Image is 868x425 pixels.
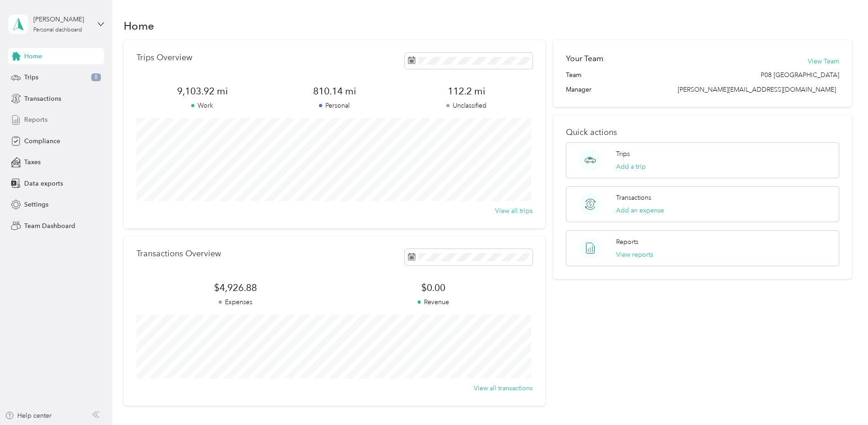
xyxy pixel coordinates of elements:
[678,86,836,93] span: [PERSON_NAME][EMAIL_ADDRESS][DOMAIN_NAME]
[566,128,839,137] p: Quick actions
[808,57,839,66] button: View Team
[136,249,221,259] p: Transactions Overview
[817,374,868,425] iframe: Everlance-gr Chat Button Frame
[24,221,75,231] span: Team Dashboard
[136,53,192,62] p: Trips Overview
[136,101,268,110] p: Work
[33,15,90,24] div: [PERSON_NAME]
[24,94,61,104] span: Transactions
[761,70,839,80] span: P08 [GEOGRAPHIC_DATA]
[136,297,335,307] p: Expenses
[91,73,101,82] span: 8
[335,281,533,294] span: $0.00
[5,411,52,420] button: Help center
[495,206,533,216] button: View all trips
[616,162,646,171] button: Add a trip
[401,101,533,110] p: Unclassified
[24,52,42,61] span: Home
[136,85,268,98] span: 9,103.92 mi
[616,237,638,247] p: Reports
[335,297,533,307] p: Revenue
[268,101,400,110] p: Personal
[124,21,154,31] h1: Home
[24,136,60,146] span: Compliance
[616,149,630,159] p: Trips
[566,70,581,80] span: Team
[33,27,82,33] div: Personal dashboard
[616,206,664,215] button: Add an expense
[24,200,48,209] span: Settings
[401,85,533,98] span: 112.2 mi
[474,384,533,393] button: View all transactions
[24,179,63,188] span: Data exports
[566,53,603,64] h2: Your Team
[24,157,41,167] span: Taxes
[616,250,653,259] button: View reports
[616,193,651,202] p: Transactions
[566,85,591,94] span: Manager
[24,73,38,82] span: Trips
[24,115,47,124] span: Reports
[268,85,400,98] span: 810.14 mi
[136,281,335,294] span: $4,926.88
